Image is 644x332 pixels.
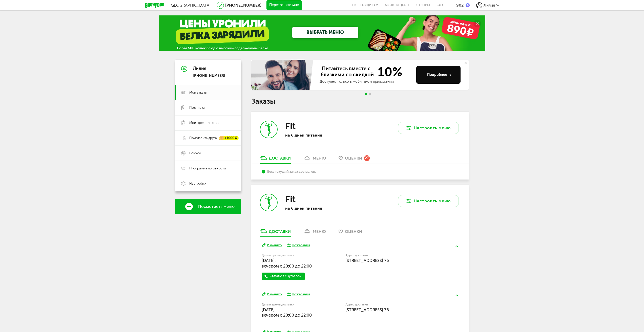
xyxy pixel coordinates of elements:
span: Мои предпочтения [189,121,219,125]
button: Изменить [262,292,282,297]
a: Пригласить друга +1000 ₽ [175,130,241,146]
label: Адрес доставки [345,303,440,306]
a: Доставки [258,229,293,237]
span: [DATE], вечером c 20:00 до 22:00 [262,307,312,318]
button: Изменить [262,243,282,248]
h3: Fit [285,121,296,131]
button: Перезвоните мне [266,0,302,10]
div: Пожелания [292,243,310,248]
button: Подробнее [416,66,461,84]
div: [PHONE_NUMBER] [193,74,225,78]
a: Настройки [175,176,241,191]
span: Программа лояльности [189,166,226,171]
a: Программа лояльности [175,161,241,176]
label: Адрес доставки [345,254,440,257]
p: на 6 дней питания [285,133,351,138]
a: меню [301,156,328,164]
div: меню [313,229,326,234]
div: меню [313,156,326,161]
span: Настройки [189,181,206,186]
span: Go to slide 2 [369,93,371,95]
img: bonus_b.cdccf46.png [466,3,470,7]
button: Пожелания [287,243,310,248]
p: на 6 дней питания [285,206,351,211]
label: Дата и время доставки [262,254,320,257]
div: Подробнее [427,72,452,77]
span: Посмотреть меню [198,204,235,209]
span: 10% [375,65,402,78]
div: 27 [364,155,370,161]
a: Подписка [175,100,241,115]
span: Go to slide 1 [365,93,367,95]
span: Лилия [484,3,495,8]
span: [GEOGRAPHIC_DATA] [170,3,211,8]
h3: Fit [285,194,296,205]
a: Мои заказы [175,85,241,100]
a: Оценки 27 [336,156,372,164]
div: Лилия [193,66,225,71]
a: Доставки [258,156,293,164]
div: Доставки [269,156,291,161]
h1: Заказы [251,98,469,105]
div: Доступно только в мобильном приложении [320,79,412,84]
a: меню [301,229,328,237]
span: Мои заказы [189,90,207,95]
div: Доставки [269,229,291,234]
span: Оценки [345,156,362,161]
span: [STREET_ADDRESS] 76 [345,258,389,263]
a: Посмотреть меню [175,199,241,214]
img: arrow-up-green.5eb5f82.svg [455,246,458,247]
button: Настроить меню [398,195,459,207]
div: 902 [456,3,464,8]
a: Связаться с курьером [262,273,305,280]
label: Дата и время доставки [262,303,320,306]
span: Питайтесь вместе с близкими со скидкой [320,65,375,78]
div: Весь текущий заказ доставлен. [262,170,458,173]
button: Пожелания [287,292,310,297]
div: Пожелания [292,292,310,297]
a: ВЫБРАТЬ МЕНЮ [292,27,358,38]
span: Бонусы [189,151,201,156]
span: [STREET_ADDRESS] 76 [345,307,389,312]
a: [PHONE_NUMBER] [225,3,261,8]
img: family-banner.579af9d.jpg [251,60,315,90]
span: [DATE], вечером c 20:00 до 22:00 [262,258,312,268]
div: +1000 ₽ [219,136,239,140]
span: Подписка [189,105,205,110]
span: Пригласить друга [189,136,217,140]
img: arrow-up-green.5eb5f82.svg [455,295,458,296]
a: Мои предпочтения [175,115,241,130]
a: Бонусы [175,146,241,161]
button: Настроить меню [398,122,459,134]
span: Оценки [345,229,362,234]
a: Оценки [336,229,365,237]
